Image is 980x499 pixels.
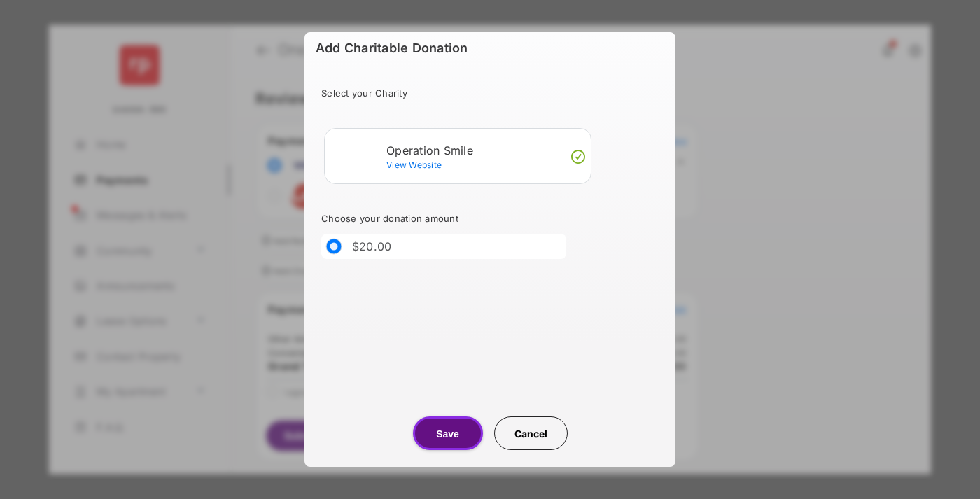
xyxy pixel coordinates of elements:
span: Select your Charity [321,87,407,99]
span: View Website [386,160,442,170]
button: Cancel [494,416,568,450]
label: $20.00 [352,239,392,253]
span: Choose your donation amount [321,213,458,224]
h6: Add Charitable Donation [304,32,675,64]
div: Operation Smile [386,144,585,157]
button: Save [413,416,483,450]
